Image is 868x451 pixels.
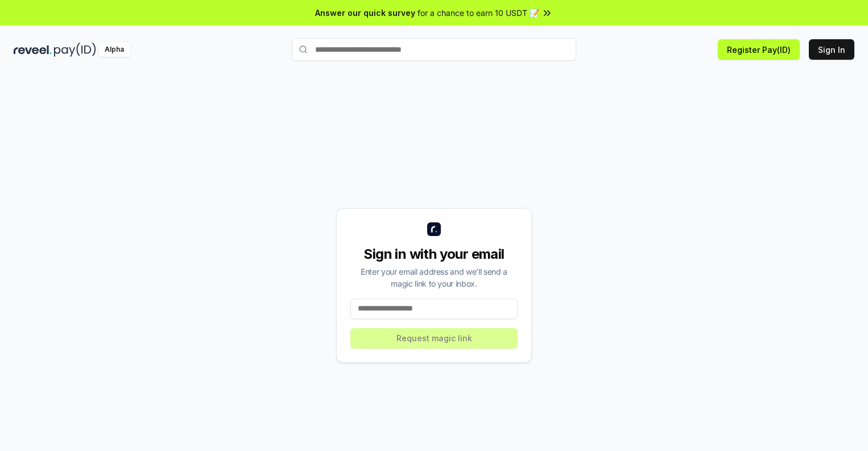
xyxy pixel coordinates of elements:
img: logo_small [427,222,441,236]
img: pay_id [54,43,96,57]
button: Register Pay(ID) [718,39,800,60]
button: Sign In [809,39,854,60]
span: for a chance to earn 10 USDT 📝 [418,7,539,19]
img: reveel_dark [14,43,52,57]
span: Answer our quick survey [315,7,415,19]
div: Sign in with your email [350,245,518,263]
div: Enter your email address and we’ll send a magic link to your inbox. [350,266,518,289]
div: Alpha [98,43,130,57]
